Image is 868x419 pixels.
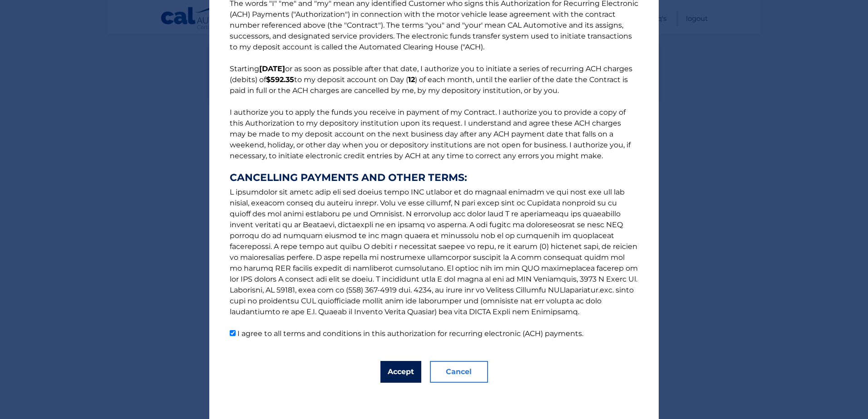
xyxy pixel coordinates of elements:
b: $592.35 [266,75,294,84]
b: 12 [408,75,415,84]
label: I agree to all terms and conditions in this authorization for recurring electronic (ACH) payments. [237,329,583,338]
button: Cancel [430,361,488,383]
button: Accept [380,361,421,383]
b: [DATE] [259,64,285,73]
strong: CANCELLING PAYMENTS AND OTHER TERMS: [230,172,638,183]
